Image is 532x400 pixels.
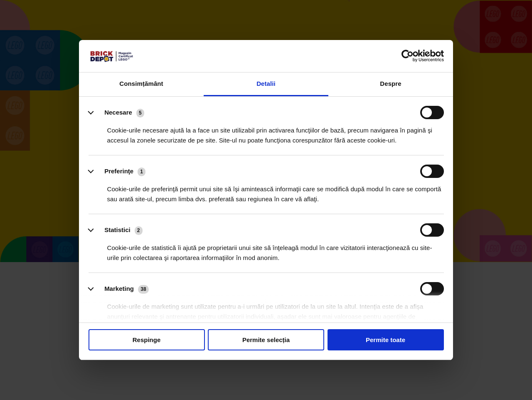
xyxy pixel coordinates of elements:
[104,226,131,233] label: Statistici
[89,329,205,350] button: Respinge
[89,50,134,63] img: siglă
[79,72,204,96] a: Consimțământ
[104,109,132,116] label: Necesare
[89,119,444,145] div: Cookie-urile necesare ajută la a face un site utilizabil prin activarea funcţiilor de bază, precu...
[89,178,444,204] div: Cookie-urile de preferinţă permit unui site să îşi amintească informaţii care se modifică după mo...
[89,223,148,237] button: Statistici (2)
[104,167,133,175] label: Preferinţe
[89,295,444,332] div: Cookie-urile de marketing sunt utilizate pentru a-i urmări pe utilizatori de la un site la altul....
[371,50,444,62] a: Usercentrics Cookiebot - opens in a new window
[89,165,151,178] button: Preferinţe (1)
[136,109,144,117] span: 5
[138,285,149,293] span: 38
[328,329,444,350] button: Permite toate
[204,72,328,96] a: Detalii
[208,329,324,350] button: Permite selecția
[104,285,134,292] label: Marketing
[135,226,143,235] span: 2
[328,72,453,96] a: Despre
[89,237,444,263] div: Cookie-urile de statistică îi ajută pe proprietarii unui site să înţeleagă modul în care vizitato...
[89,282,154,295] button: Marketing (38)
[138,167,145,176] span: 1
[89,106,150,119] button: Necesare (5)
